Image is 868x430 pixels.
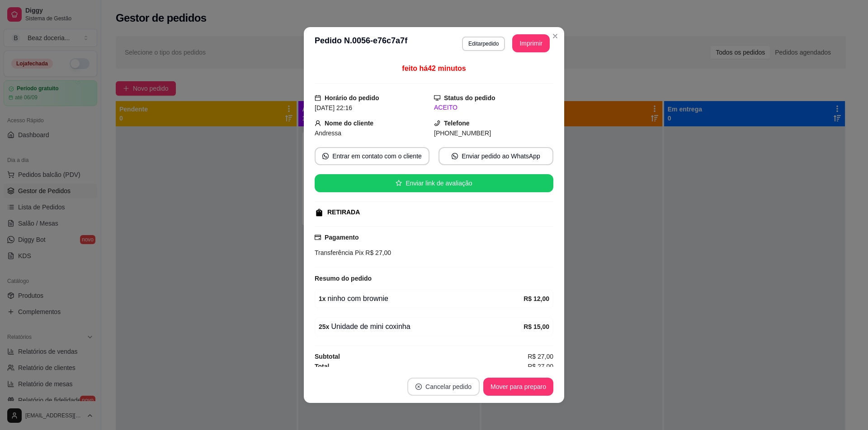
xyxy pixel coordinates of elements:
strong: R$ 12,00 [524,295,549,302]
strong: Pagamento [325,234,359,241]
button: whats-appEnviar pedido ao WhatsApp [439,147,553,165]
h3: Pedido N. 0056-e76c7a7f [315,34,407,52]
button: Editarpedido [462,37,505,51]
strong: Status do pedido [444,94,495,102]
span: whats-app [322,153,329,159]
span: Transferência Pix [315,249,363,256]
button: Imprimir [512,34,550,52]
strong: 25 x [319,323,329,330]
strong: Horário do pedido [325,94,379,102]
div: RETIRADA [327,208,360,217]
span: whats-app [452,153,458,159]
strong: Resumo do pedido [315,275,372,282]
span: calendar [315,95,321,101]
span: [PHONE_NUMBER] [434,129,491,137]
strong: 1 x [319,295,326,302]
span: user [315,120,321,126]
div: ACEITO [434,103,553,112]
span: star [396,180,402,186]
span: Andressa [315,129,341,137]
span: desktop [434,95,440,101]
button: close-circleCancelar pedido [407,378,480,396]
span: R$ 27,00 [363,249,391,256]
span: close-circle [415,384,422,390]
button: whats-appEntrar em contato com o cliente [315,147,429,165]
span: feito há 42 minutos [402,65,466,72]
strong: R$ 15,00 [524,323,549,330]
span: R$ 27,00 [528,351,553,361]
strong: Total [315,363,329,370]
strong: Subtotal [315,353,340,360]
button: starEnviar link de avaliação [315,174,553,192]
span: R$ 27,00 [528,361,553,371]
div: ninho com brownie [319,293,524,304]
strong: Nome do cliente [325,120,373,127]
span: [DATE] 22:16 [315,104,352,111]
span: credit-card [315,234,321,240]
button: Mover para preparo [483,378,553,396]
strong: Telefone [444,120,470,127]
button: Close [548,29,562,43]
span: phone [434,120,440,126]
div: Unidade de mini coxinha [319,321,524,332]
